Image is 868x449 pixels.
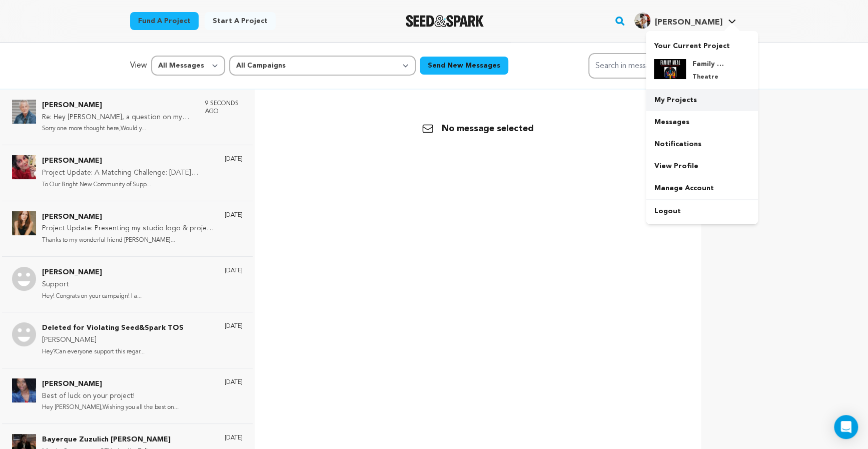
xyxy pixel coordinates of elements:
[42,155,215,167] p: [PERSON_NAME]
[205,100,243,116] p: 9 seconds ago
[632,11,738,29] a: Ben B.'s Profile
[42,291,142,302] p: Hey! Congrats on your campaign! I a...
[422,122,534,136] p: No message selected
[12,378,36,402] img: Sonya Leslie Photo
[42,402,179,413] p: Hey [PERSON_NAME],Wishing you all the best on...
[42,179,215,191] p: To Our Bright New Community of Supp...
[646,200,758,222] a: Logout
[12,155,36,179] img: Siobhan O'Loughlin Photo
[632,11,738,32] span: Ben B.'s Profile
[42,322,184,334] p: Deleted for Violating Seed&Spark TOS
[692,59,728,69] h4: Family Meal: An Immersive Dining Experience
[634,13,722,29] div: Ben B.'s Profile
[646,133,758,155] a: Notifications
[834,415,858,439] div: Open Intercom Messenger
[654,37,750,89] a: Your Current Project Family Meal: An Immersive Dining Experience Theatre
[42,267,142,279] p: [PERSON_NAME]
[42,223,215,235] p: Project Update: Presenting my studio logo & project updates!
[42,100,195,112] p: [PERSON_NAME]
[12,100,36,124] img: Michael Nicklin Photo
[130,12,199,30] a: Fund a project
[646,155,758,177] a: View Profile
[225,322,243,330] p: [DATE]
[42,334,184,346] p: [PERSON_NAME]
[225,267,243,275] p: [DATE]
[654,59,686,79] img: 16df267472a7dfbf.jpg
[42,434,171,446] p: Bayerque Zuzulich [PERSON_NAME]
[42,235,215,246] p: Thanks to my wonderful friend [PERSON_NAME]...
[225,434,243,442] p: [DATE]
[225,378,243,386] p: [DATE]
[12,322,36,346] img: Deleted for Violating Seed&Spark TOS Photo
[42,346,184,358] p: Hey?Can everyone support this regar...
[42,112,195,124] p: Re: Hey [PERSON_NAME], a question on my purchase [DATE]
[42,378,179,390] p: [PERSON_NAME]
[634,13,650,29] img: cc89a08dfaab1b70.jpg
[42,279,142,291] p: Support
[588,53,738,79] input: Search in messages...
[654,19,722,27] span: [PERSON_NAME]
[205,12,276,30] a: Start a project
[12,267,36,291] img: Fleming Faith Photo
[42,123,195,135] p: Sorry one more thought here,Would y...
[406,15,484,27] a: Seed&Spark Homepage
[692,73,728,81] p: Theatre
[225,211,243,219] p: [DATE]
[42,211,215,223] p: [PERSON_NAME]
[130,60,147,72] p: View
[420,57,508,75] button: Send New Messages
[646,177,758,199] a: Manage Account
[646,89,758,111] a: My Projects
[42,167,215,179] p: Project Update: A Matching Challenge: [DATE] [DATE]
[654,37,750,51] p: Your Current Project
[225,155,243,163] p: [DATE]
[12,211,36,235] img: Cerridwyn McCaffrey Photo
[646,111,758,133] a: Messages
[42,390,179,402] p: Best of luck on your project!
[406,15,484,27] img: Seed&Spark Logo Dark Mode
